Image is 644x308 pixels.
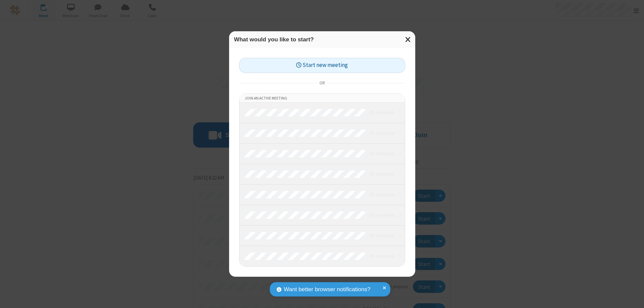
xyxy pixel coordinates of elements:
[317,78,327,88] span: or
[239,58,405,73] button: Start new meeting
[370,150,394,157] em: in progress
[370,191,394,198] em: in progress
[284,285,370,294] span: Want better browser notifications?
[370,171,394,177] em: in progress
[401,31,415,48] button: Close modal
[234,36,410,43] h3: What would you like to start?
[370,130,394,136] em: in progress
[370,212,394,218] em: in progress
[370,109,394,116] em: in progress
[239,94,405,103] li: Join an active meeting
[370,232,394,239] em: in progress
[370,253,394,259] em: in progress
